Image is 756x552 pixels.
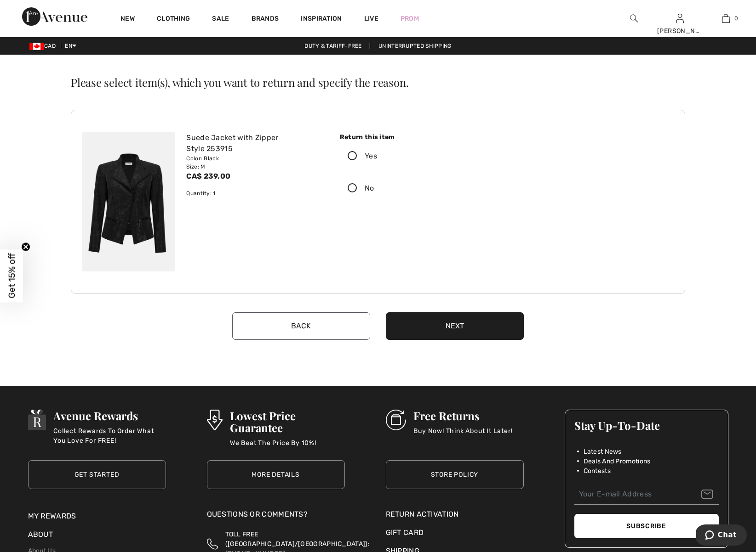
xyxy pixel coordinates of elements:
[120,15,135,24] a: New
[574,484,719,505] input: Your E-mail Address
[207,460,345,489] a: More Details
[186,163,323,171] div: Size: M
[29,43,59,49] span: CAD
[364,14,378,23] a: Live
[703,13,748,24] a: 0
[28,529,166,545] div: About
[6,253,17,299] span: Get 15% off
[413,426,512,445] p: Buy Now! Think About It Later!
[252,15,279,24] a: Brands
[21,242,30,252] button: Close teaser
[734,14,738,23] span: 0
[413,410,512,422] h3: Free Returns
[28,460,166,489] a: Get Started
[186,154,323,163] div: Color: Black
[574,419,719,431] h3: Stay Up-To-Date
[29,43,44,50] img: Canadian Dollar
[696,524,747,547] iframe: Opens a widget where you can chat to one of our agents
[401,14,419,23] a: Prom
[82,132,175,271] img: joseph-ribkoff-jackets-blazers-avocado_253915a_1_5b65_search.jpg
[207,410,223,430] img: Lowest Price Guarantee
[574,514,719,538] button: Subscribe
[584,466,611,476] span: Contests
[584,447,622,456] span: Latest News
[212,15,229,24] a: Sale
[186,132,323,154] div: Suede Jacket with Zipper Style 253915
[207,509,345,524] div: Questions or Comments?
[657,26,702,36] div: [PERSON_NAME]
[386,509,524,520] a: Return Activation
[22,7,87,26] img: 1ère Avenue
[676,14,684,23] a: Sign In
[230,410,345,434] h3: Lowest Price Guarantee
[301,15,342,24] span: Inspiration
[28,410,46,430] img: Avenue Rewards
[157,15,190,24] a: Clothing
[722,13,730,24] img: My Bag
[230,438,345,456] p: We Beat The Price By 10%!
[186,189,323,197] div: Quantity: 1
[28,512,76,520] a: My Rewards
[232,312,370,340] button: Back
[340,142,496,170] label: Yes
[340,174,496,203] label: No
[53,426,166,445] p: Collect Rewards To Order What You Love For FREE!
[386,460,524,489] a: Store Policy
[386,527,524,538] a: Gift Card
[225,530,370,548] span: TOLL FREE ([GEOGRAPHIC_DATA]/[GEOGRAPHIC_DATA]):
[630,13,638,24] img: search the website
[386,410,407,430] img: Free Returns
[65,43,76,49] span: EN
[584,456,651,466] span: Deals And Promotions
[53,410,166,422] h3: Avenue Rewards
[340,132,496,142] div: Return this item
[676,13,684,24] img: My Info
[186,171,323,182] div: CA$ 239.00
[71,77,685,88] h2: Please select item(s), which you want to return and specify the reason.
[386,312,524,340] button: Next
